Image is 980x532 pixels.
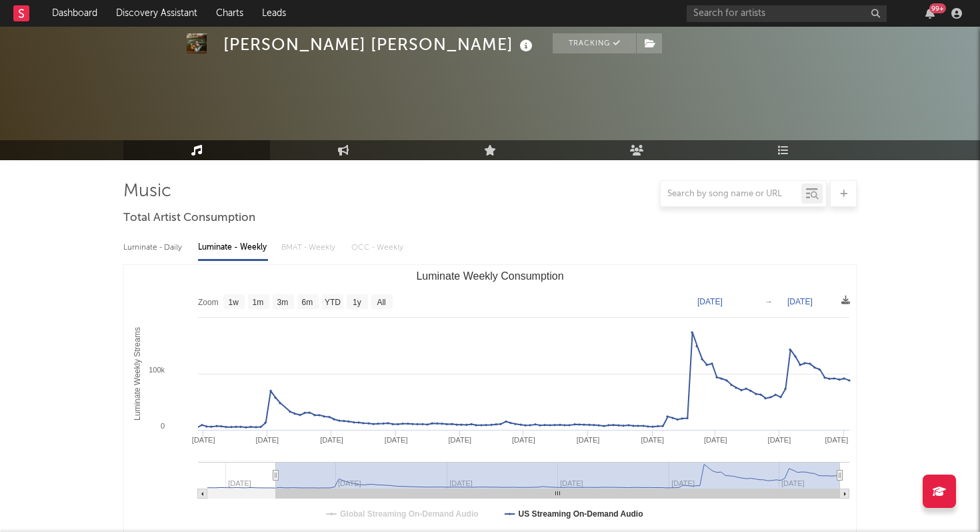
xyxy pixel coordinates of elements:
text: US Streaming On-Demand Audio [519,509,643,519]
span: Total Artist Consumption [123,210,255,226]
text: [DATE] [697,297,723,306]
text: [DATE] [825,436,849,444]
div: [PERSON_NAME] [PERSON_NAME] [223,33,536,55]
text: Global Streaming On-Demand Audio [340,509,479,519]
text: 6m [302,298,313,307]
text: [DATE] [192,436,215,444]
input: Search for artists [687,5,887,22]
text: [DATE] [641,436,664,444]
text: Luminate Weekly Streams [133,327,142,421]
text: [DATE] [704,436,727,444]
text: 0 [161,422,165,430]
text: All [377,298,385,307]
input: Search by song name or URL [661,189,801,200]
text: [DATE] [577,436,600,444]
svg: Luminate Weekly Consumption [124,265,856,532]
div: Luminate - Daily [123,236,185,259]
button: 99+ [925,8,935,19]
button: Tracking [553,33,636,53]
text: 1w [229,298,239,307]
text: Luminate Weekly Consumption [416,270,563,282]
text: 1m [253,298,264,307]
text: [DATE] [255,436,279,444]
text: [DATE] [385,436,408,444]
text: 1y [353,298,361,307]
text: [DATE] [512,436,535,444]
text: [DATE] [787,297,813,306]
text: 100k [149,366,165,374]
text: Zoom [198,298,219,307]
text: → [765,297,773,306]
div: 99 + [929,3,946,13]
text: [DATE] [448,436,471,444]
div: Luminate - Weekly [198,236,268,259]
text: 3m [277,298,289,307]
text: [DATE] [320,436,343,444]
text: YTD [325,298,341,307]
text: [DATE] [768,436,791,444]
